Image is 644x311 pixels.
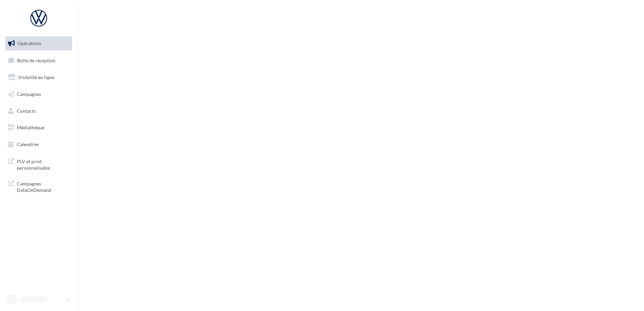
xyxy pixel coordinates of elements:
span: Visibilité en ligne [18,74,54,80]
span: Contacts [17,108,36,113]
span: Boîte de réception [17,57,56,63]
span: Médiathèque [17,125,44,130]
a: Campagnes [4,87,73,101]
a: Opérations [4,36,73,50]
a: Visibilité en ligne [4,70,73,84]
a: Calendrier [4,137,73,151]
span: Campagnes DataOnDemand [17,179,69,194]
a: PLV et print personnalisable [4,154,73,174]
span: Campagnes [17,91,41,97]
a: Contacts [4,104,73,118]
a: Médiathèque [4,120,73,135]
a: Boîte de réception [4,53,73,68]
span: Opérations [18,40,41,46]
span: Calendrier [17,141,39,147]
a: Campagnes DataOnDemand [4,176,73,196]
span: PLV et print personnalisable [17,157,69,171]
